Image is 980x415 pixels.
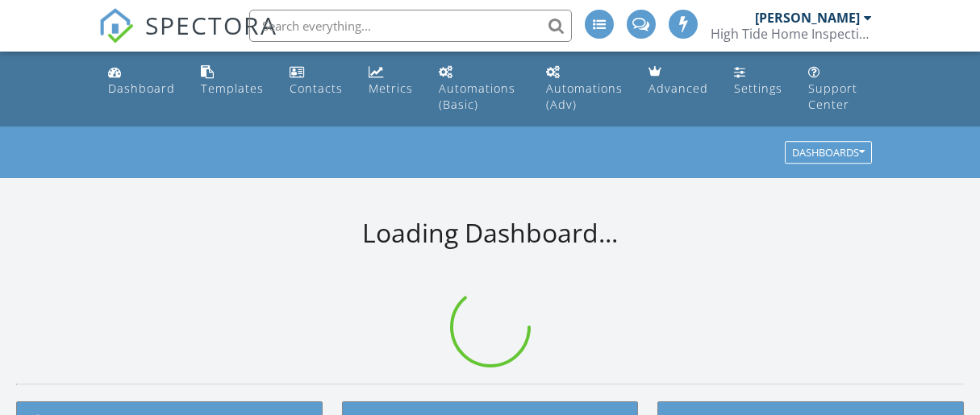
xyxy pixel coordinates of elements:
a: SPECTORA [98,22,277,56]
div: Templates [201,81,264,96]
div: Automations (Adv) [546,81,623,112]
a: Automations (Advanced) [540,58,629,120]
a: Support Center [802,58,879,120]
div: Settings [734,81,782,96]
div: Automations (Basic) [439,81,515,112]
div: Contacts [290,81,343,96]
div: Dashboard [108,81,175,96]
div: Advanced [648,81,708,96]
div: [PERSON_NAME] [755,10,860,26]
a: Settings [728,58,789,104]
div: Dashboards [792,147,865,159]
button: Dashboards [785,142,872,164]
a: Dashboard [102,58,181,104]
span: SPECTORA [145,8,277,42]
div: High Tide Home Inspections, LLC [711,26,872,42]
a: Contacts [283,58,349,104]
img: The Best Home Inspection Software - Spectora [98,8,134,44]
div: Support Center [808,81,857,112]
a: Automations (Basic) [432,58,527,120]
a: Templates [194,58,270,104]
a: Advanced [642,58,715,104]
input: Search everything... [249,10,572,42]
a: Metrics [362,58,419,104]
div: Metrics [369,81,413,96]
